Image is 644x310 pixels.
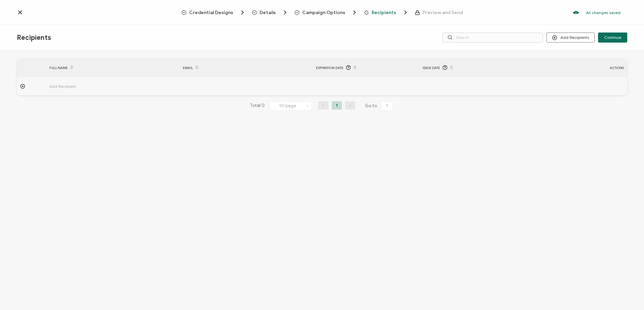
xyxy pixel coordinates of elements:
[17,34,51,42] span: Recipients
[423,64,440,72] span: Issue Date
[563,64,627,72] div: ACTIONS
[181,9,463,16] div: Breadcrumb
[423,10,463,15] span: Preview and Send
[252,9,288,16] span: Details
[294,9,358,16] span: Campaign Options
[546,33,595,43] button: Add Recipients
[316,64,343,72] span: Expiration Date
[270,102,312,111] input: Select
[598,33,627,43] button: Continue
[181,9,246,16] span: Credential Designs
[415,10,463,15] span: Preview and Send
[250,101,265,111] span: Total 0
[365,101,394,111] span: Go to
[49,82,113,90] span: Add Recipient
[442,33,543,43] input: Search
[46,62,179,73] div: FULL NAME
[179,62,313,73] div: EMAIL
[332,101,342,110] li: 1
[189,10,233,15] span: Credential Designs
[260,10,276,15] span: Details
[364,9,409,16] span: Recipients
[372,10,396,15] span: Recipients
[610,278,644,310] iframe: Chat Widget
[586,10,621,15] p: All changes saved
[302,10,345,15] span: Campaign Options
[604,36,621,40] span: Continue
